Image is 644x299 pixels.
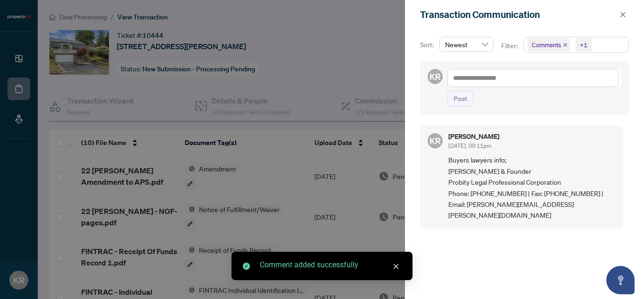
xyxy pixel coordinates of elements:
span: close [619,11,626,18]
button: Post [447,91,473,107]
button: Open asap [606,266,635,294]
span: [DATE], 09:11pm [448,142,491,149]
a: Close [391,261,401,272]
span: Buyers lawyers info; [PERSON_NAME] & Founder Probity Legal Professional Corporation Phone: [PHONE... [448,154,616,221]
span: KR [429,70,441,83]
span: check-circle [243,263,250,270]
h5: [PERSON_NAME] [448,133,499,140]
span: Comments [532,40,561,50]
span: close [563,43,568,47]
span: Comments [528,38,570,51]
div: Transaction Communication [420,8,617,22]
span: Newest [445,37,488,51]
span: close [393,263,399,270]
p: Sort: [420,40,436,50]
p: Filter: [501,41,519,51]
div: Comment added successfully [260,259,401,271]
div: +1 [580,40,587,50]
span: KR [429,134,441,147]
